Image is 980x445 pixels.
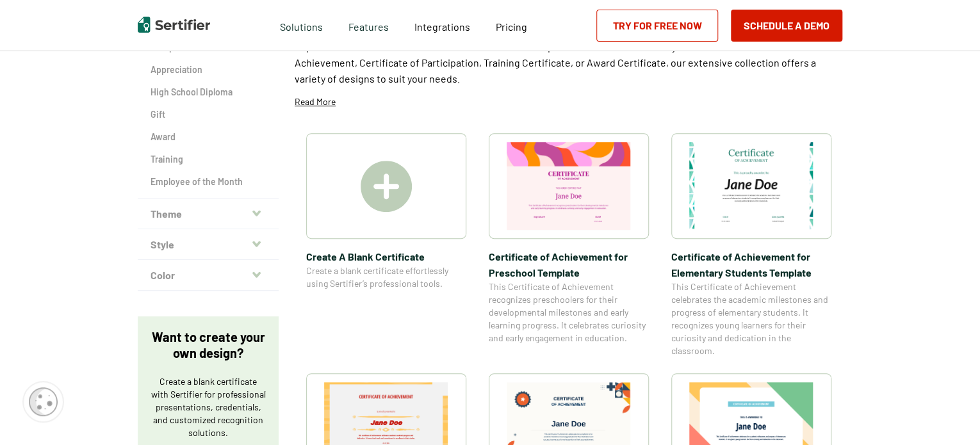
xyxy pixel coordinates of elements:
[414,17,470,33] a: Integrations
[151,153,266,166] a: Training
[280,17,323,33] span: Solutions
[151,375,266,439] p: Create a blank certificate with Sertifier for professional presentations, credentials, and custom...
[138,229,279,260] button: Style
[151,175,266,188] a: Employee of the Month
[596,10,718,42] a: Try for Free Now
[489,133,649,357] a: Certificate of Achievement for Preschool TemplateCertificate of Achievement for Preschool Templat...
[138,17,210,33] img: Sertifier | Digital Credentialing Platform
[306,264,466,290] span: Create a blank certificate effortlessly using Sertifier’s professional tools.
[361,161,412,212] img: Create A Blank Certificate
[671,133,831,357] a: Certificate of Achievement for Elementary Students TemplateCertificate of Achievement for Element...
[489,248,649,280] span: Certificate of Achievement for Preschool Template
[489,280,649,344] span: This Certificate of Achievement recognizes preschoolers for their developmental milestones and ea...
[671,280,831,357] span: This Certificate of Achievement celebrates the academic milestones and progress of elementary stu...
[507,142,631,230] img: Certificate of Achievement for Preschool Template
[689,142,813,230] img: Certificate of Achievement for Elementary Students Template
[496,17,527,33] a: Pricing
[151,108,266,121] a: Gift
[731,10,842,42] button: Schedule a Demo
[671,248,831,280] span: Certificate of Achievement for Elementary Students Template
[295,95,336,108] p: Read More
[151,63,266,76] a: Appreciation
[348,17,389,33] span: Features
[306,248,466,264] span: Create A Blank Certificate
[138,198,279,229] button: Theme
[496,20,527,33] span: Pricing
[295,38,842,86] p: Explore a wide selection of customizable certificate templates at Sertifier. Whether you need a C...
[138,260,279,291] button: Color
[151,329,266,361] p: Want to create your own design?
[29,387,58,416] img: Cookie Popup Icon
[414,20,470,33] span: Integrations
[151,131,266,143] a: Award
[151,86,266,99] a: High School Diploma
[916,384,980,445] iframe: Chat Widget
